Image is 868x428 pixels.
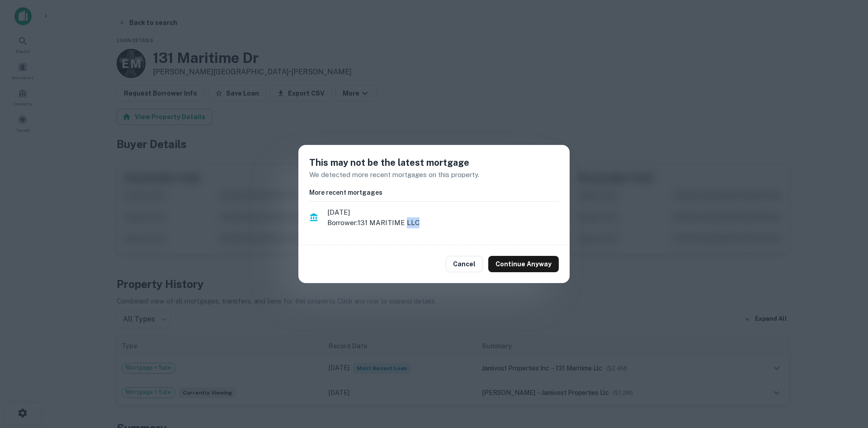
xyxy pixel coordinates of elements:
[309,156,559,169] h5: This may not be the latest mortgage
[327,217,559,228] p: Borrower: 131 MARITIME LLC
[488,256,559,272] button: Continue Anyway
[446,256,483,272] button: Cancel
[327,207,559,218] span: [DATE]
[309,188,559,197] h6: More recent mortgages
[823,327,868,370] iframe: Chat Widget
[309,169,559,180] p: We detected more recent mortgages on this property.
